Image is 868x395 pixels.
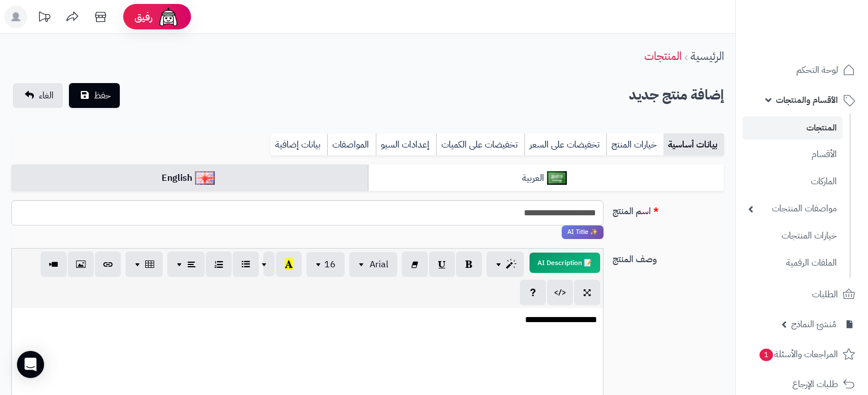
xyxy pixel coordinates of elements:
[743,251,843,275] a: الملفات الرقمية
[608,200,728,218] label: اسم المنتج
[376,133,436,156] a: إعدادات السيو
[11,164,368,192] a: English
[530,253,600,273] button: 📝 AI Description
[743,341,861,368] a: المراجعات والأسئلة1
[608,248,728,266] label: وصف المنتج
[562,225,604,239] span: انقر لاستخدام رفيقك الذكي
[629,84,724,107] h2: إضافة منتج جديد
[743,197,843,221] a: مواصفات المنتجات
[94,89,111,102] span: حفظ
[743,224,843,248] a: خيارات المنتجات
[791,316,836,332] span: مُنشئ النماذج
[195,171,215,185] img: English
[157,6,180,28] img: ai-face.png
[17,351,44,378] div: Open Intercom Messenger
[759,349,773,361] span: 1
[791,31,857,54] img: logo-2.png
[743,142,843,167] a: الأقسام
[606,133,663,156] a: خيارات المنتج
[743,57,861,84] a: لوحة التحكم
[524,133,606,156] a: تخفيضات على السعر
[134,10,153,24] span: رفيق
[69,83,120,108] button: حفظ
[796,62,838,78] span: لوحة التحكم
[370,258,388,271] span: Arial
[349,252,397,277] button: Arial
[743,281,861,308] a: الطلبات
[812,287,838,302] span: الطلبات
[547,171,567,185] img: العربية
[327,133,376,156] a: المواصفات
[691,47,724,64] a: الرئيسية
[30,6,58,31] a: تحديثات المنصة
[271,133,327,156] a: بيانات إضافية
[306,252,345,277] button: 16
[663,133,724,156] a: بيانات أساسية
[368,164,724,192] a: العربية
[776,92,838,108] span: الأقسام والمنتجات
[743,116,843,140] a: المنتجات
[644,47,682,64] a: المنتجات
[792,376,838,392] span: طلبات الإرجاع
[758,346,838,362] span: المراجعات والأسئلة
[13,83,63,108] a: الغاء
[324,258,336,271] span: 16
[743,170,843,194] a: الماركات
[436,133,524,156] a: تخفيضات على الكميات
[39,89,54,102] span: الغاء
